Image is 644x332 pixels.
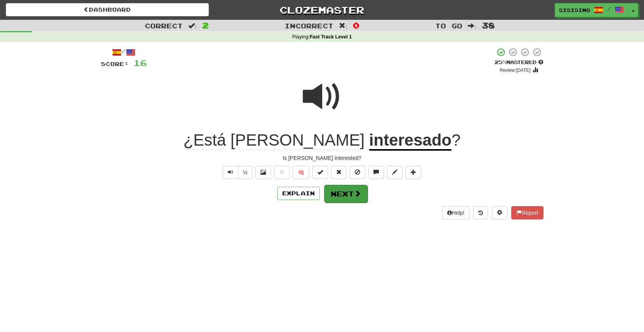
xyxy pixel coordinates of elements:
button: Ignore sentence (alt+i) [350,166,365,179]
div: Is [PERSON_NAME] interested? [101,154,543,162]
button: 🧠 [293,166,309,179]
span: 38 [482,21,495,30]
span: ? [451,131,460,149]
span: To go [435,22,462,30]
button: Play sentence audio (ctl+space) [223,166,238,179]
span: : [188,23,197,29]
div: / [101,47,147,57]
span: Incorrect [285,22,333,30]
button: ½ [238,166,253,179]
a: Clozemaster [220,3,424,17]
span: Score: [101,61,129,67]
button: Help! [442,206,470,219]
button: Set this sentence to 100% Mastered (alt+m) [312,166,328,179]
a: Dashboard [6,3,209,16]
button: Discuss sentence (alt+u) [368,166,384,179]
u: interesado [369,131,451,151]
small: Review: [DATE] [500,68,531,73]
span: [PERSON_NAME] [231,131,365,149]
button: Report [511,206,543,219]
span: ¿Está [183,131,226,149]
button: Reset to 0% Mastered (alt+r) [331,166,347,179]
span: 0 [353,21,359,30]
div: Text-to-speech controls [221,166,253,179]
button: Next [324,185,368,203]
span: : [339,23,347,29]
strong: Fast Track Level 1 [310,34,352,40]
span: 16 [134,58,147,68]
a: sisisimo / [555,3,628,17]
button: Edit sentence (alt+d) [387,166,403,179]
button: Explain [277,187,320,200]
button: Round history (alt+y) [473,206,488,219]
span: Correct [145,22,183,30]
span: / [607,6,611,12]
button: Show image (alt+x) [255,166,271,179]
button: Favorite sentence (alt+f) [274,166,290,179]
button: Add to collection (alt+a) [406,166,421,179]
span: : [468,23,476,29]
span: 25 % [495,59,506,65]
span: 2 [202,21,209,30]
span: sisisimo [559,7,590,14]
div: Mastered [495,59,543,66]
